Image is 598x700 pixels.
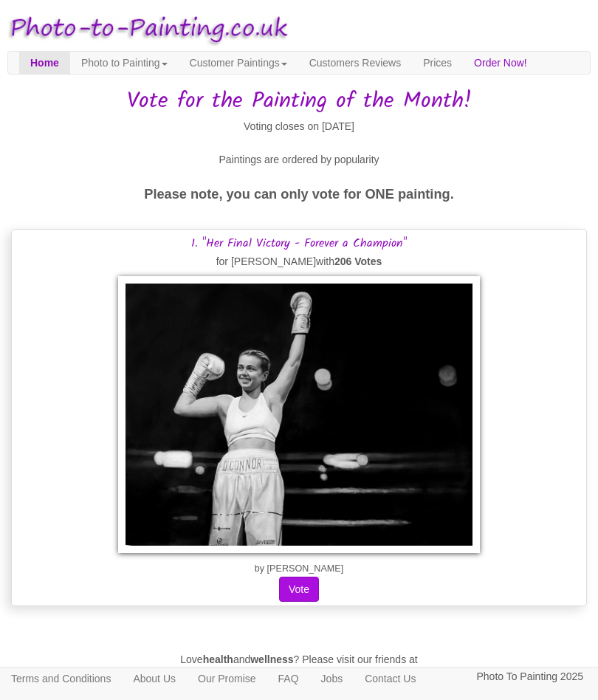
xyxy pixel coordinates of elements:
a: Home [19,52,70,74]
a: FAQ [267,668,310,690]
b: 206 Votes [334,255,382,267]
p: Paintings are ordered by popularity [7,151,591,169]
p: Photo To Painting 2025 [476,668,583,686]
a: Prices [412,52,463,74]
a: Jobs [310,668,354,690]
img: Her Final Victory - Forever a Champion [118,276,480,553]
button: Vote [279,577,319,602]
p: Voting closes on [DATE] [7,117,591,136]
a: About Us [122,668,187,690]
a: Contact Us [354,668,427,690]
h3: 1. "Her Final Victory - Forever a Champion" [16,237,582,250]
a: Customers Reviews [298,52,412,74]
a: Our Promise [187,668,267,690]
a: Photo to Painting [70,52,179,74]
div: for [PERSON_NAME] [11,229,587,606]
span: with [316,255,382,267]
p: by [PERSON_NAME] [16,560,582,577]
a: Order Now! [463,52,538,74]
a: Customer Paintings [179,52,298,74]
p: Love and ? Please visit our friends at [18,651,580,669]
strong: health [203,653,233,665]
strong: wellness [250,653,293,665]
p: Please note, you can only vote for ONE painting. [7,183,591,207]
h1: Vote for the Painting of the Month! [7,89,591,114]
